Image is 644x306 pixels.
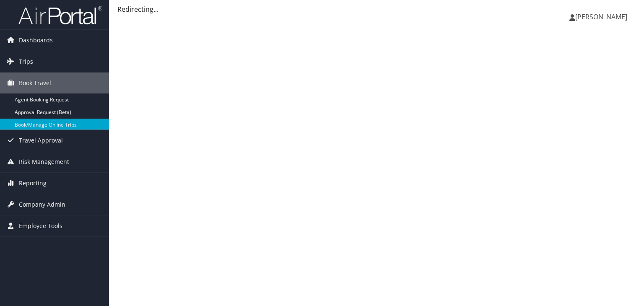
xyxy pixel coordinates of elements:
[19,194,65,215] span: Company Admin
[19,30,53,51] span: Dashboards
[19,73,51,93] span: Book Travel
[18,5,102,25] img: airportal-logo.png
[117,4,636,14] div: Redirecting...
[19,215,62,236] span: Employee Tools
[569,4,636,29] a: [PERSON_NAME]
[19,173,47,194] span: Reporting
[19,51,33,72] span: Trips
[575,12,627,21] span: [PERSON_NAME]
[19,151,69,172] span: Risk Management
[19,130,63,151] span: Travel Approval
